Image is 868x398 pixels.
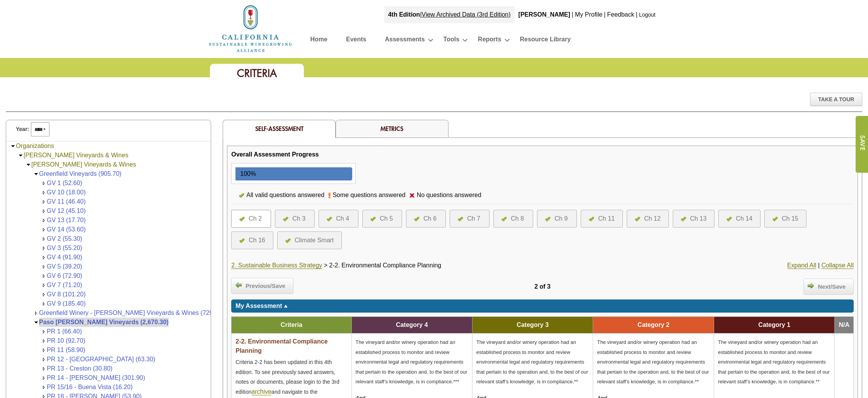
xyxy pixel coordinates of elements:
a: PR 15/16 - Buena Vista (16.20) [47,384,133,390]
a: Ch 4 [327,214,350,223]
a: Ch 5 [370,214,394,223]
img: icon-all-questions-answered.png [681,217,686,221]
img: icon-all-questions-answered.png [501,217,507,221]
span: > [324,262,327,269]
a: Home [208,25,293,31]
div: Some questions answered [331,190,409,200]
div: Ch 3 [292,214,305,223]
a: 2. Sustainable Business Strategy [231,262,322,269]
a: PR 12 - [GEOGRAPHIC_DATA] (63.30) [47,356,155,362]
a: GV 3 (55.20) [47,245,82,251]
span: Year: [16,125,29,133]
span: | [818,262,820,269]
td: N/A [835,317,854,333]
img: icon-all-questions-answered.png [458,217,463,221]
img: icon-all-questions-answered.png [773,217,778,221]
img: icon-all-questions-answered.png [545,217,551,221]
a: [PERSON_NAME] Vineyards & Wines [24,152,128,158]
img: icon-all-questions-answered.png [239,217,245,221]
a: Feedback [607,11,634,18]
img: icon-all-questions-answered.png [239,238,245,243]
a: Resource Library [520,34,571,48]
span: The vineyard and/or winery operation had an established process to monitor and review environment... [356,339,467,384]
img: icon-some-questions-answered.png [328,192,331,199]
img: arrow_left.png [235,282,242,288]
a: Organizations [16,143,54,149]
td: Category 1 [714,317,835,333]
span: The vineyard and/or winery operation had an established process to monitor and review environment... [476,339,588,384]
img: icon-all-questions-answered.png [635,217,640,221]
img: icon-no-questions-answered.png [409,193,415,197]
div: Click to toggle my assessment information [231,299,854,313]
a: GV 6 (72.90) [47,272,82,279]
span: Previous/Save [242,282,289,291]
a: Ch 6 [414,214,438,223]
img: icon-all-questions-answered.png [327,217,332,221]
a: Climate Smart [285,236,334,245]
a: PR 1 (66.40) [47,328,82,335]
a: My Profile [575,11,602,18]
a: Tools [443,34,459,48]
div: | [571,6,574,23]
div: Ch 12 [644,214,661,223]
img: Collapse Organizations [10,143,16,149]
img: icon-all-questions-answered.png [726,217,732,221]
a: GV 1 (52.60) [47,180,82,186]
a: GV 9 (185.40) [47,300,86,307]
span: Next/Save [814,282,849,291]
a: GV 7 (71.20) [47,282,82,288]
a: PR 14 - [PERSON_NAME] (301.90) [47,374,145,381]
img: icon-all-questions-answered.png [285,238,291,243]
a: Logout [639,12,656,18]
img: Collapse Greenfield Vineyards (905.70) [33,171,39,177]
a: GV 2 (55.30) [47,235,82,242]
span: The vineyard and/or winery operation had an established process to monitor and review environment... [597,339,709,384]
a: Previous/Save [231,278,293,294]
img: icon-all-questions-answered.png [239,193,244,198]
a: PR 11 (58.90) [47,347,85,353]
img: Collapse J. Lohr Vineyards & Wines [18,153,24,158]
a: GV 10 (18.00) [47,189,86,196]
img: icon-all-questions-answered.png [283,217,288,221]
a: Greenfield Vineyards (905.70) [39,170,121,177]
span: The vineyard and/or winery operation had an established process to monitor and review environment... [718,339,830,384]
a: Reports [478,34,501,48]
span: My Assessment [235,303,282,309]
strong: 4th Edition [388,11,420,18]
a: GV 12 (45.10) [47,208,86,214]
input: Submit [855,116,868,173]
a: [PERSON_NAME] Vineyards & Wines [31,161,136,168]
div: Ch 14 [736,214,752,223]
div: Ch 16 [249,236,265,245]
a: PR 10 (92.70) [47,337,85,344]
a: Collapse All [821,262,854,269]
div: Ch 2 [249,214,262,223]
a: Events [346,34,366,48]
a: GV 14 (53.60) [47,226,86,233]
td: Category 3 [472,317,593,333]
a: Ch 14 [726,214,752,223]
div: Ch 4 [336,214,349,223]
a: Ch 12 [635,214,661,223]
div: | [384,6,515,23]
div: 100% [236,168,256,180]
a: Expand All [787,262,817,269]
a: archive [252,388,272,395]
img: sort_arrow_up.gif [284,305,288,308]
a: Paso [PERSON_NAME] Vineyards (2,670.30) [39,319,169,325]
a: Next/Save [803,279,854,295]
a: PR 13 - Creston (30.80) [47,365,113,372]
div: | [635,6,638,23]
img: arrow_right.png [808,282,814,289]
div: Ch 5 [380,214,393,223]
div: No questions answered [415,190,485,200]
span: 2-2. Environmental Compliance Planning [235,338,327,354]
div: Ch 9 [554,214,568,223]
span: Criteria [237,66,277,80]
div: All valid questions answered [244,190,328,200]
span: Self-Assessment [255,124,304,133]
b: [PERSON_NAME] [518,11,570,18]
span: 2-2. Environmental Compliance Planning [329,262,441,269]
td: Category 2 [593,317,714,333]
img: Collapse Paso Robles Vineyards (2,670.30) [33,320,39,325]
